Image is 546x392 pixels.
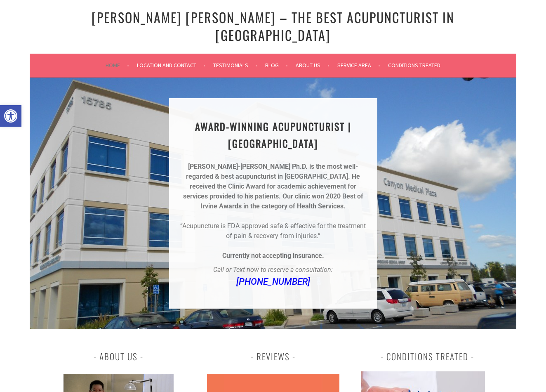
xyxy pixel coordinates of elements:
[388,60,440,70] a: Conditions Treated
[361,349,494,364] h3: Conditions Treated
[236,276,310,287] a: [PHONE_NUMBER]
[52,349,185,364] h3: About Us
[222,252,324,260] strong: Currently not accepting insurance.
[213,60,257,70] a: Testimonials
[106,60,129,70] a: Home
[186,163,358,180] strong: [PERSON_NAME]-[PERSON_NAME] Ph.D. is the most well-regarded & best acupuncturist in [GEOGRAPHIC_D...
[137,60,205,70] a: Location and Contact
[296,60,329,70] a: About Us
[337,60,380,70] a: Service Area
[92,7,454,45] a: [PERSON_NAME] [PERSON_NAME] – The Best Acupuncturist In [GEOGRAPHIC_DATA]
[207,349,339,364] h3: Reviews
[179,118,367,152] h1: AWARD-WINNING ACUPUNCTURIST | [GEOGRAPHIC_DATA]
[265,60,288,70] a: Blog
[213,266,333,274] em: Call or Text now to reserve a consultation:
[179,221,367,241] p: “Acupuncture is FDA approved safe & effective for the treatment of pain & recovery from injuries.”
